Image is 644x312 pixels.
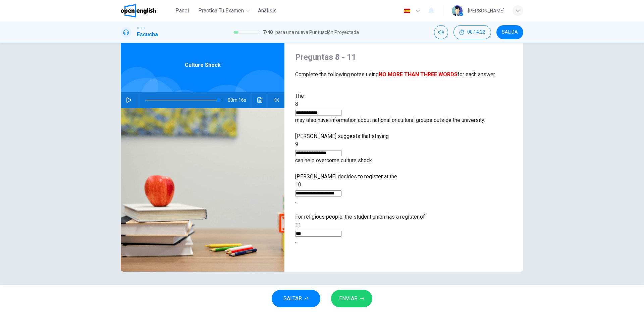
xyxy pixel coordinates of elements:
span: SALTAR [283,294,302,303]
span: Panel [175,7,189,15]
span: 10 [295,181,301,188]
span: Complete the following notes using for each answer. [295,71,496,78]
span: 7 / 40 [263,28,273,36]
button: ENVIAR [331,290,372,307]
button: 00:14:22 [453,25,491,39]
h4: Preguntas 8 - 11 [295,52,513,62]
span: 11 [295,222,301,228]
div: [PERSON_NAME] [468,7,504,15]
span: 9 [295,141,298,147]
span: Análisis [258,7,277,15]
span: 00:14:22 [467,30,485,35]
span: For religious people, the student union has a register of [295,214,425,220]
span: . [295,238,296,244]
button: SALIDA [496,25,523,39]
button: Análisis [255,5,279,17]
span: The [295,93,304,99]
img: Profile picture [452,5,463,16]
span: ENVIAR [339,294,358,303]
span: Practica tu examen [198,7,244,15]
span: may also have information about national or cultural groups outside the university. [295,117,485,123]
h1: Escucha [137,31,158,39]
span: [PERSON_NAME] decides to register at the [295,173,397,180]
button: Haz clic para ver la transcripción del audio [255,92,265,108]
button: Panel [171,5,193,17]
a: OpenEnglish logo [121,4,171,17]
b: NO MORE THAN THREE WORDS [379,71,458,78]
span: IELTS [137,26,145,31]
span: 8 [295,101,298,107]
img: OpenEnglish logo [121,4,156,17]
img: Culture Shock [121,108,284,272]
button: Practica tu examen [196,5,253,17]
img: es [403,8,411,13]
span: [PERSON_NAME] suggests that staying [295,133,389,139]
span: . [295,197,296,204]
span: 00m 16s [228,92,252,108]
span: can help overcome culture shock. [295,157,373,164]
span: Culture Shock [185,61,221,69]
div: Ocultar [453,25,491,39]
span: para una nueva Puntuación Proyectada [275,28,359,36]
button: SALTAR [272,290,320,307]
div: Silenciar [434,25,448,39]
span: SALIDA [502,30,518,35]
